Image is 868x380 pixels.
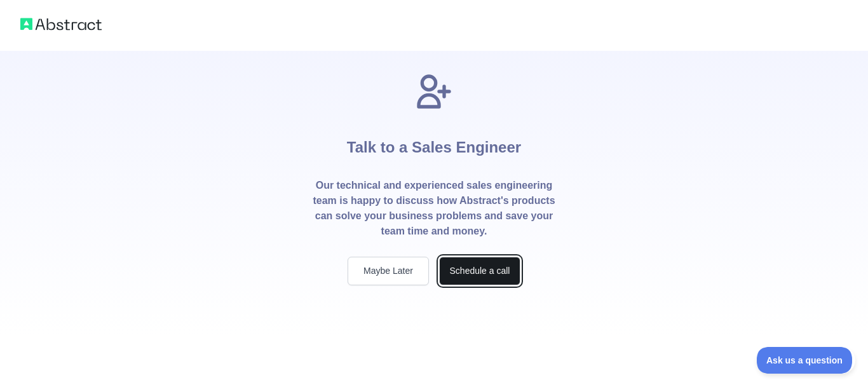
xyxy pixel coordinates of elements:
[439,257,520,285] button: Schedule a call
[757,347,855,374] iframe: Toggle Customer Support
[348,257,429,285] button: Maybe Later
[20,15,102,33] img: Abstract logo
[347,112,521,178] h1: Talk to a Sales Engineer
[312,178,556,239] p: Our technical and experienced sales engineering team is happy to discuss how Abstract's products ...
